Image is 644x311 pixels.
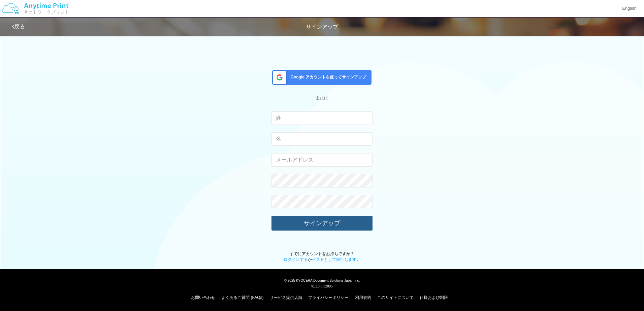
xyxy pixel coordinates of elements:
[271,95,373,101] div: または
[311,284,332,288] span: v1.18.0.32895
[270,295,302,300] a: サービス提供店舗
[271,132,373,146] input: 名
[271,153,373,167] input: メールアドレス
[308,295,349,300] a: プライバシーポリシー
[377,295,414,300] a: このサイトについて
[284,251,360,263] p: すでにアカウントをお持ちですか？
[355,295,371,300] a: 利用規約
[420,295,448,300] a: 仕様および制限
[284,257,308,262] a: ログインする
[284,278,360,282] span: © 2025 KYOCERA Document Solutions Japan Inc.
[221,295,263,300] a: よくあるご質問 (FAQs)
[12,24,25,29] a: 戻る
[284,257,360,262] span: か 。
[312,257,356,262] a: ゲストとして続行します
[288,74,366,80] span: Google アカウントを使ってサインアップ
[271,111,373,125] input: 姓
[271,216,373,231] button: サインアップ
[306,24,338,30] span: サインアップ
[191,295,215,300] a: お問い合わせ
